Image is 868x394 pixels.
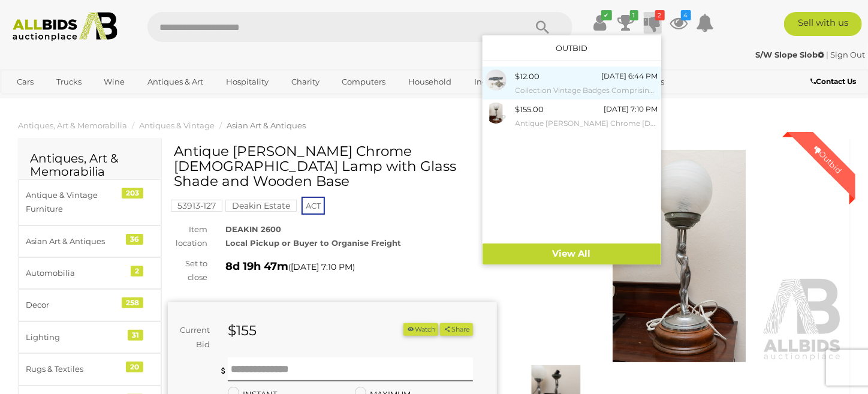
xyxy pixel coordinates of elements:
[515,150,844,362] img: Antique Dianna Chrome Lady Lamp with Glass Shade and Wooden Base
[755,50,826,59] a: S/W Slope Slob
[128,330,143,341] div: 31
[602,70,658,83] div: [DATE] 6:44 PM
[810,77,856,86] b: Contact Us
[225,200,297,212] mark: Deakin Estate
[516,84,658,97] small: Collection Vintage Badges Comprising Chevrolet, Melbourne Olympics 1956 and Battle of [GEOGRAPHIC...
[18,179,161,225] a: Antique & Vintage Furniture 203
[228,322,257,339] strong: $155
[289,262,355,272] span: ( )
[226,260,289,273] strong: 8d 19h 47m
[284,72,327,92] a: Charity
[755,50,824,59] strong: S/W Slope Slob
[126,362,143,372] div: 20
[513,12,572,42] button: Search
[440,323,473,336] button: Share
[26,266,125,280] div: Automobilia
[139,121,215,130] a: Antiques & Vintage
[26,298,125,312] div: Decor
[7,12,123,41] img: Allbids.com.au
[334,72,394,92] a: Computers
[302,197,325,215] span: ACT
[218,72,276,92] a: Hospitality
[9,72,41,92] a: Cars
[168,323,219,351] div: Current Bid
[800,132,855,187] div: Outbid
[26,234,125,248] div: Asian Art & Antiques
[225,201,297,210] a: Deakin Estate
[826,50,828,59] span: |
[670,12,688,34] a: 4
[604,103,658,116] div: [DATE] 7:10 PM
[171,200,222,212] mark: 53913-127
[174,144,494,190] h1: Antique [PERSON_NAME] Chrome [DEMOGRAPHIC_DATA] Lamp with Glass Shade and Wooden Base
[556,43,587,53] a: Outbid
[171,201,222,210] a: 53913-127
[26,188,125,216] div: Antique & Vintage Furniture
[483,243,661,264] a: View All
[159,222,217,251] div: Item location
[681,10,691,20] i: 4
[49,72,89,92] a: Trucks
[483,67,661,100] a: $12.00 [DATE] 6:44 PM Collection Vintage Badges Comprising Chevrolet, Melbourne Olympics 1956 and...
[18,121,127,130] a: Antiques, Art & Memorabilia
[830,50,865,59] a: Sign Out
[516,117,658,130] small: Antique [PERSON_NAME] Chrome [DEMOGRAPHIC_DATA] Lamp with Glass Shade and Wooden Base
[226,238,402,248] strong: Local Pickup or Buyer to Organise Freight
[30,152,149,178] h2: Antiques, Art & Memorabilia
[9,92,110,112] a: [GEOGRAPHIC_DATA]
[26,330,125,344] div: Lighting
[591,12,609,34] a: ✔
[122,188,143,198] div: 203
[466,72,520,92] a: Industrial
[486,70,507,91] img: 54106-7a.jpg
[644,12,662,34] a: 2
[403,323,438,336] button: Watch
[226,224,282,234] strong: DEAKIN 2600
[18,353,161,385] a: Rugs & Textiles 20
[122,297,143,308] div: 258
[810,75,859,88] a: Contact Us
[159,257,217,285] div: Set to close
[630,10,638,20] i: 1
[97,72,133,92] a: Wine
[400,72,459,92] a: Household
[784,12,862,36] a: Sell with us
[601,10,612,20] i: ✔
[483,100,661,133] a: $155.00 [DATE] 7:10 PM Antique [PERSON_NAME] Chrome [DEMOGRAPHIC_DATA] Lamp with Glass Shade and ...
[18,257,161,289] a: Automobilia 2
[516,103,544,116] div: $155.00
[18,225,161,257] a: Asian Art & Antiques 36
[617,12,635,34] a: 1
[131,266,143,276] div: 2
[126,234,143,245] div: 36
[140,72,211,92] a: Antiques & Art
[486,103,507,124] img: 53913-127a.jpg
[291,261,353,272] span: [DATE] 7:10 PM
[18,321,161,353] a: Lighting 31
[516,70,540,83] div: $12.00
[403,323,438,336] li: Watch this item
[18,289,161,321] a: Decor 258
[26,362,125,376] div: Rugs & Textiles
[227,121,306,130] a: Asian Art & Antiques
[655,10,665,20] i: 2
